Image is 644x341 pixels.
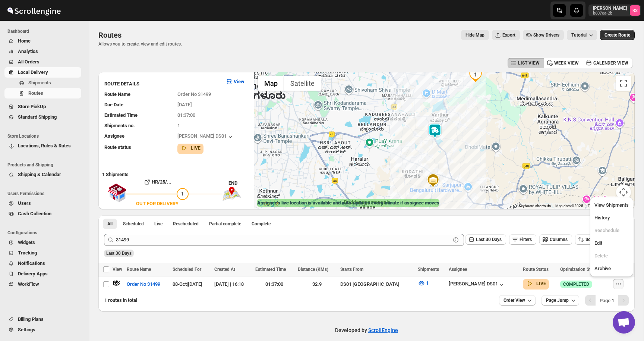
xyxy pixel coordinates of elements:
button: Notifications [4,258,81,269]
button: Shipments [4,78,81,88]
button: Routes [4,88,81,98]
b: HR/25/... [152,179,171,185]
button: Delivery Apps [4,269,81,279]
span: Users Permissions [7,191,84,197]
span: Complete [252,221,271,227]
button: Locations, Rules & Rates [4,141,81,151]
span: Standard Shipping [18,114,57,120]
h3: ROUTE DETAILS [104,80,220,88]
div: DS01 [GEOGRAPHIC_DATA] [340,281,413,288]
div: [DATE] | 16:18 [214,281,251,288]
span: Distance (KMs) [298,267,328,272]
p: b607ea-2b [593,11,627,16]
span: [DATE] [177,102,192,107]
img: Google [256,199,281,209]
span: Estimated Time [104,112,138,118]
span: 1 [177,123,180,128]
b: 1 [612,298,614,303]
span: 08-Oct | [DATE] [173,281,202,287]
span: Shipments [28,80,51,85]
p: [PERSON_NAME] [593,5,627,11]
span: Routes [28,90,43,96]
button: 1 [413,277,433,289]
button: Tutorial [567,30,597,40]
button: Export [492,30,520,40]
span: Store Locations [7,133,84,139]
span: All Orders [18,59,40,65]
span: Tutorial [571,32,587,38]
span: Widgets [18,240,35,245]
span: Shipments [418,267,439,272]
span: Starts From [340,267,363,272]
button: WorkFlow [4,279,81,290]
span: Store PickUp [18,104,46,109]
div: 01:37:00 [255,281,293,288]
button: All routes [103,219,117,229]
nav: Pagination [585,295,629,306]
span: Hide Map [465,32,484,38]
button: Analytics [4,46,81,57]
span: 01:37:00 [177,112,195,118]
button: Show satellite imagery [284,76,321,91]
button: Keyboard shortcuts [519,203,551,209]
span: Optimization Status [560,267,599,272]
span: Estimated Time [255,267,286,272]
span: 1 [426,280,429,286]
span: Page Jump [546,297,569,303]
input: Press enter after typing | Search Eg. Order No 31499 [116,234,451,246]
button: User menu [588,4,641,16]
p: Developed by [335,326,398,334]
span: Assignee [449,267,467,272]
span: Dashboard [7,28,84,34]
span: Route status [104,144,131,150]
span: WorkFlow [18,281,39,287]
span: Route Name [127,267,151,272]
button: Show street map [258,76,284,91]
span: Edit [594,240,602,246]
button: Users [4,198,81,209]
span: Live [154,221,162,227]
span: Local Delivery [18,69,48,75]
span: Scheduled For [173,267,201,272]
span: Due Date [104,102,123,107]
span: Export [502,32,515,38]
span: Shipments no. [104,123,135,128]
button: LIST VIEW [508,58,544,68]
button: LIVE [526,280,546,287]
div: [PERSON_NAME] DS01 [177,133,234,141]
p: Allows you to create, view and edit routes. [98,41,182,47]
button: HR/25/... [126,176,189,188]
span: COMPLETED [563,281,589,287]
button: Toggle fullscreen view [616,76,631,91]
span: Delivery Apps [18,271,48,276]
button: Home [4,36,81,46]
button: Sort [575,234,598,245]
span: Last 30 Days [106,251,132,256]
b: 1 Shipments [98,168,129,177]
text: RS [632,8,638,13]
button: Cash Collection [4,209,81,219]
span: Last 30 Days [476,237,502,242]
span: Romil Seth [630,5,640,16]
span: Users [18,200,31,206]
button: Billing Plans [4,314,81,325]
span: 1 [181,191,184,197]
span: Partial complete [209,221,241,227]
span: Assignee [104,133,124,139]
span: Home [18,38,31,44]
span: Notifications [18,260,45,266]
span: Order No 31499 [127,281,160,288]
button: Map action label [461,30,489,40]
button: Order No 31499 [122,278,165,290]
div: END [228,179,250,187]
div: Open chat [613,311,635,334]
span: Route Name [104,91,130,97]
span: Archive [594,266,611,271]
button: [PERSON_NAME] DS01 [449,281,505,288]
span: Delete [594,253,608,259]
img: trip_end.png [222,187,241,201]
button: Tracking [4,248,81,258]
span: Map data ©2025 [555,204,583,208]
span: CALENDER VIEW [593,60,628,66]
button: Widgets [4,237,81,248]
